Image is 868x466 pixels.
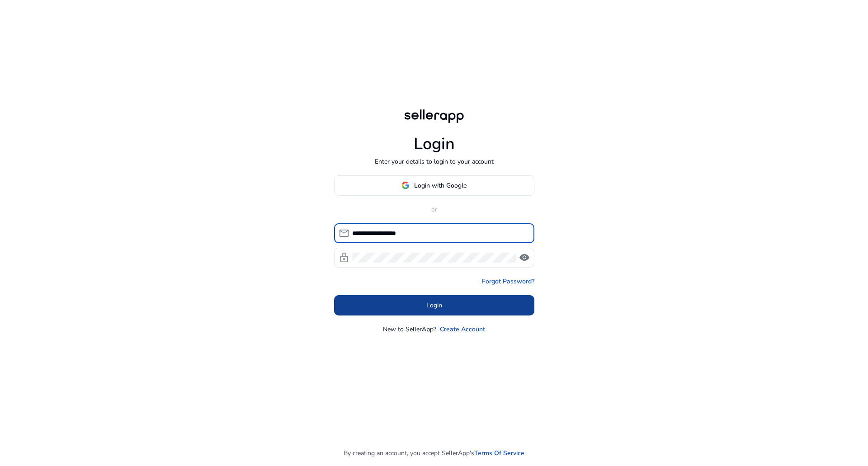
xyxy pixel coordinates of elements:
span: lock [339,252,349,263]
p: New to SellerApp? [383,325,436,334]
span: visibility [519,252,530,263]
span: mail [339,228,349,239]
span: Login [426,301,442,310]
h1: Login [414,134,455,154]
button: Login [334,295,534,315]
p: or [334,205,534,214]
span: Login with Google [414,181,467,190]
a: Terms Of Service [474,448,524,458]
a: Forgot Password? [482,277,534,286]
button: Login with Google [334,175,534,196]
img: google-logo.svg [401,181,410,189]
a: Create Account [440,325,485,334]
p: Enter your details to login to your account [375,157,494,166]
